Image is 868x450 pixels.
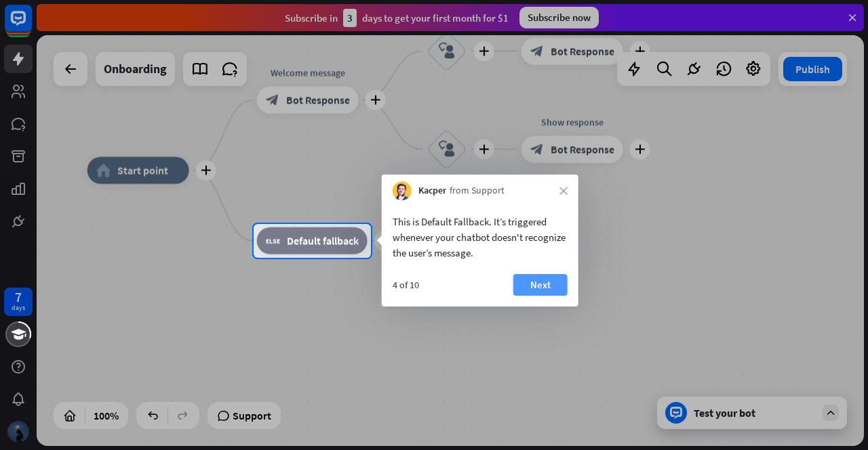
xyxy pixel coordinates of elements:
[287,234,359,248] span: Default fallback
[559,187,568,195] i: close
[393,279,419,291] div: 4 of 10
[11,5,52,46] button: Open LiveChat chat widget
[513,274,568,296] button: Next
[266,234,280,248] i: block_fallback
[418,184,446,198] span: Kacper
[450,184,505,198] span: from Support
[393,214,568,261] div: This is Default Fallback. It’s triggered whenever your chatbot doesn't recognize the user’s message.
